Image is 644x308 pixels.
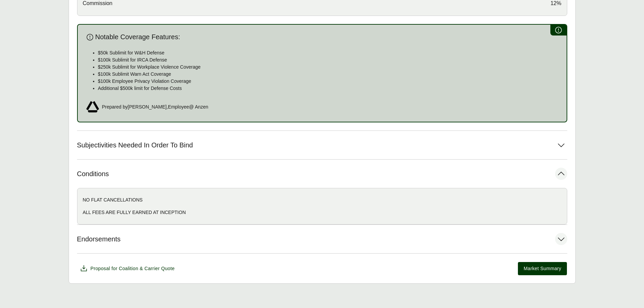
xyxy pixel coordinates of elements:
li: $250k Sublimit for Workplace Violence Coverage [98,64,558,71]
button: Conditions [77,160,567,188]
li: $100k Sublimit Warn Act Coverage [98,71,558,78]
li: Additional $500k limit for Defense Costs [98,85,558,92]
span: Notable Coverage Features: [95,33,180,41]
span: Endorsements [77,235,121,243]
li: $100k Employee Privacy Violation Coverage [98,78,558,85]
span: Conditions [77,170,109,178]
button: Market Summary [518,262,567,275]
button: Endorsements [77,225,567,253]
span: Proposal for [91,265,175,272]
button: Subjectivities Needed In Order To Bind [77,131,567,159]
li: $50k Sublimit for W&H Defense [98,49,558,56]
span: Prepared by [PERSON_NAME] , Employee @ Anzen [102,103,209,111]
span: Subjectivities Needed In Order To Bind [77,141,193,149]
p: ALL FEES ARE FULLY EARNED AT INCEPTION [83,209,562,216]
span: & Carrier Quote [140,266,174,271]
button: Proposal for Coalition & Carrier Quote [77,262,177,275]
span: Market Summary [524,265,561,272]
li: $100k Sublimit for IRCA Defense [98,56,558,64]
span: Coalition [119,266,138,271]
p: NO FLAT CANCELLATIONS [83,196,562,204]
